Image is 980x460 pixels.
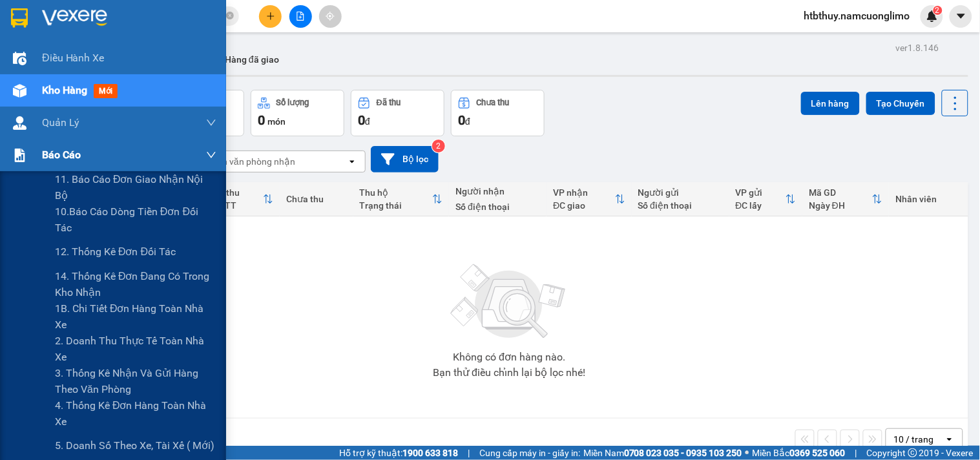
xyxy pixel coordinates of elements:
span: htbthuy.namcuonglimo [794,8,921,24]
span: 0 [458,112,465,128]
span: Quản Lý [42,114,79,131]
div: ver 1.8.146 [896,41,939,55]
img: warehouse-icon [13,52,26,65]
button: Tạo Chuyến [866,92,935,115]
span: đ [465,116,470,127]
svg: open [347,156,357,167]
span: ⚪️ [745,450,749,455]
th: Toggle SortBy [729,182,803,216]
div: Người gửi [638,187,723,198]
img: warehouse-icon [13,116,26,130]
div: Không có đơn hàng nào. [453,352,565,362]
div: Thu hộ [360,187,433,198]
span: mới [94,84,118,98]
span: 10.Báo cáo dòng tiền đơn đối tác [55,204,216,236]
div: Nhân viên [895,194,961,204]
span: Báo cáo [42,147,81,163]
button: plus [259,5,282,28]
span: 4. Thống kê đơn hàng toàn nhà xe [55,397,216,430]
span: Miền Bắc [753,446,846,460]
sup: 2 [933,6,943,15]
span: 1B. Chi tiết đơn hàng toàn nhà xe [55,300,216,333]
button: Số lượng0món [251,90,344,136]
span: | [468,446,470,460]
span: Cung cấp máy in - giấy in: [479,446,580,460]
span: 0 [358,112,365,128]
button: Chưa thu0đ [451,90,545,136]
img: solution-icon [13,149,26,162]
div: Ngày ĐH [809,200,872,211]
span: 14. Thống kê đơn đang có trong kho nhận [55,268,216,300]
span: copyright [908,448,917,457]
div: VP nhận [553,187,614,198]
div: Trạng thái [360,200,433,211]
div: Chọn văn phòng nhận [206,155,295,168]
div: ĐC lấy [736,200,786,211]
svg: open [944,434,955,444]
span: | [855,446,857,460]
span: file-add [296,12,305,21]
span: close-circle [226,12,234,19]
span: Kho hàng [42,84,87,96]
div: Đã thu [213,187,263,198]
div: Số điện thoại [455,202,540,212]
span: Miền Nam [583,446,742,460]
div: Số điện thoại [638,200,723,211]
span: down [206,150,216,160]
div: 10 / trang [894,433,934,446]
span: close-circle [226,10,234,23]
button: Bộ lọc [371,146,439,172]
th: Toggle SortBy [802,182,889,216]
button: Đã thu0đ [351,90,444,136]
button: caret-down [950,5,972,28]
span: down [206,118,216,128]
sup: 2 [432,140,445,152]
th: Toggle SortBy [353,182,450,216]
span: món [267,116,286,127]
span: 3. Thống kê nhận và gửi hàng theo văn phòng [55,365,216,397]
div: Số lượng [276,98,309,107]
button: Hàng đã giao [214,44,289,75]
span: đ [365,116,370,127]
th: Toggle SortBy [206,182,280,216]
div: VP gửi [736,187,786,198]
img: icon-new-feature [926,10,938,22]
img: svg+xml;base64,PHN2ZyBjbGFzcz0ibGlzdC1wbHVnX19zdmciIHhtbG5zPSJodHRwOi8vd3d3LnczLm9yZy8yMDAwL3N2Zy... [444,256,574,347]
button: file-add [289,5,312,28]
span: 2 [935,6,940,15]
div: Chưa thu [477,98,510,107]
span: 5. Doanh số theo xe, tài xế ( mới) [55,437,214,454]
span: Hỗ trợ kỹ thuật: [339,446,458,460]
span: 11. Báo cáo đơn giao nhận nội bộ [55,171,216,204]
button: aim [319,5,342,28]
th: Toggle SortBy [547,182,631,216]
button: Lên hàng [801,92,860,115]
div: Chưa thu [286,194,347,204]
span: plus [266,12,275,21]
span: aim [326,12,335,21]
strong: 0369 525 060 [790,448,846,458]
span: caret-down [955,10,967,22]
div: Bạn thử điều chỉnh lại bộ lọc nhé! [433,368,585,378]
span: 0 [258,112,265,128]
div: HTTT [213,200,263,211]
div: ĐC giao [553,200,614,211]
div: Mã GD [809,187,872,198]
div: Đã thu [377,98,401,107]
span: Điều hành xe [42,50,105,66]
span: 12. Thống kê đơn đối tác [55,244,176,260]
strong: 1900 633 818 [402,448,458,458]
span: 2. Doanh thu thực tế toàn nhà xe [55,333,216,365]
img: warehouse-icon [13,84,26,98]
div: Người nhận [455,186,540,196]
img: logo-vxr [11,8,28,28]
strong: 0708 023 035 - 0935 103 250 [624,448,742,458]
